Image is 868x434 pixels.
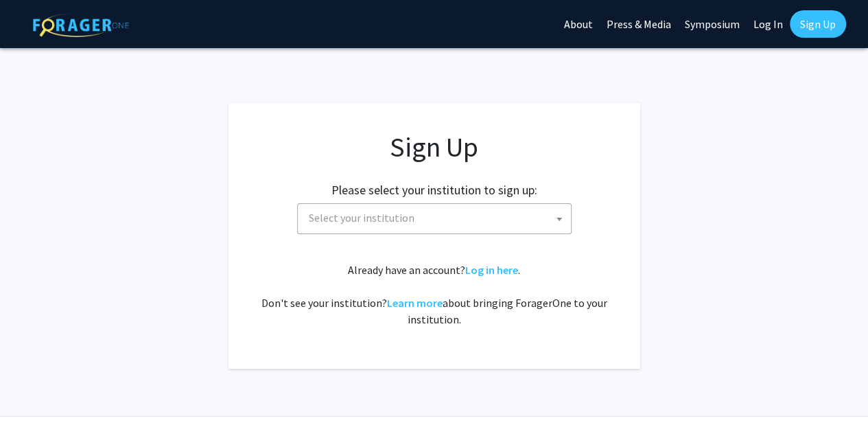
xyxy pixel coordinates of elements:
[303,204,571,232] span: Select your institution
[256,130,613,163] h1: Sign Up
[256,262,613,328] div: Already have an account? . Don't see your institution? about bringing ForagerOne to your institut...
[309,211,414,225] span: Select your institution
[297,203,572,234] span: Select your institution
[387,296,443,310] a: Learn more about bringing ForagerOne to your institution
[33,13,129,37] img: ForagerOne Logo
[465,263,518,277] a: Log in here
[331,183,537,198] h2: Please select your institution to sign up:
[790,10,846,38] a: Sign Up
